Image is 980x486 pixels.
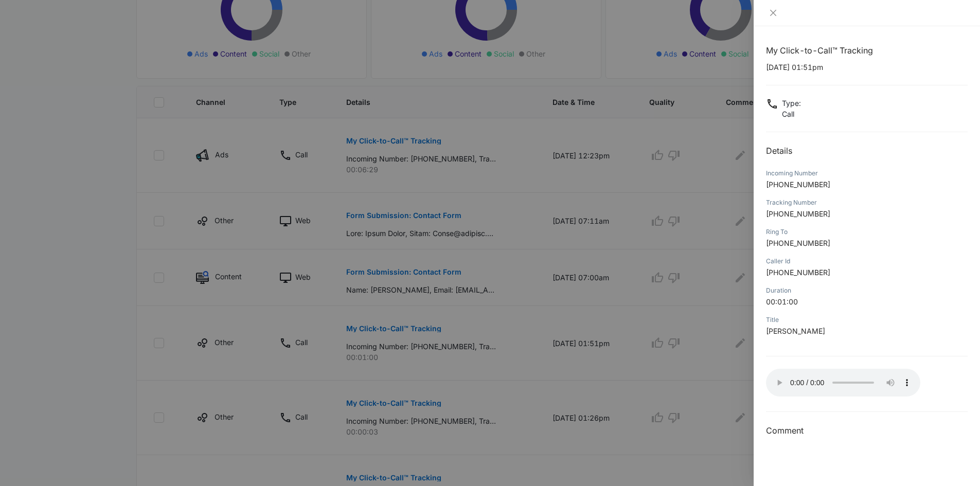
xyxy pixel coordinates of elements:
[766,62,968,73] p: [DATE] 01:51pm
[766,209,830,218] span: [PHONE_NUMBER]
[766,424,968,437] h3: Comment
[782,109,801,119] p: Call
[769,9,777,17] span: close
[766,268,830,277] span: [PHONE_NUMBER]
[766,286,968,295] div: Duration
[766,44,968,57] h1: My Click-to-Call™ Tracking
[766,257,968,266] div: Caller Id
[766,239,830,247] span: [PHONE_NUMBER]
[766,369,920,397] audio: Your browser does not support the audio tag.
[766,315,968,325] div: Title
[782,98,801,109] p: Type :
[766,297,798,306] span: 00:01:00
[766,180,830,189] span: [PHONE_NUMBER]
[766,327,825,335] span: [PERSON_NAME]
[766,227,968,237] div: Ring To
[766,145,968,157] h2: Details
[766,8,780,17] button: Close
[766,169,968,178] div: Incoming Number
[766,198,968,207] div: Tracking Number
